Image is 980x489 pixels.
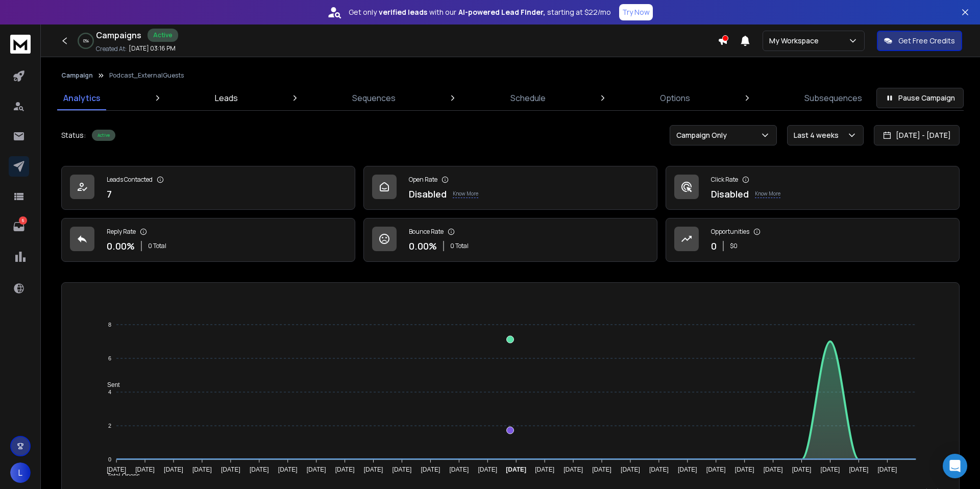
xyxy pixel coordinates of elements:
img: logo [10,35,31,54]
div: Open Intercom Messenger [943,454,967,478]
p: Sequences [352,92,396,104]
p: [DATE] 03:16 PM [129,44,176,53]
p: Options [660,92,690,104]
tspan: [DATE] [107,466,127,473]
button: [DATE] - [DATE] [874,125,960,145]
p: 0 Total [450,242,469,250]
button: Try Now [619,4,653,20]
a: Sequences [346,86,402,110]
p: Open Rate [409,176,437,184]
p: Campaign Only [676,130,731,140]
tspan: [DATE] [735,466,754,473]
p: My Workspace [769,36,823,46]
tspan: [DATE] [393,466,412,473]
p: Schedule [510,92,546,104]
a: Bounce Rate0.00%0 Total [363,218,657,262]
strong: AI-powered Lead Finder, [458,7,545,17]
p: 0 % [83,38,89,44]
tspan: [DATE] [564,466,583,473]
button: Campaign [61,71,93,80]
p: Analytics [63,92,101,104]
tspan: [DATE] [136,466,155,473]
button: L [10,462,31,483]
a: Analytics [57,86,107,110]
p: Leads Contacted [107,176,153,184]
a: Options [654,86,696,110]
span: Total Opens [100,472,140,479]
a: Click RateDisabledKnow More [666,166,960,210]
tspan: [DATE] [849,466,869,473]
tspan: [DATE] [164,466,183,473]
tspan: [DATE] [307,466,326,473]
p: Last 4 weeks [794,130,843,140]
tspan: [DATE] [678,466,697,473]
tspan: [DATE] [535,466,555,473]
a: Leads Contacted7 [61,166,355,210]
p: Podcast_ExternalGuests [109,71,184,80]
p: 7 [107,187,112,201]
tspan: [DATE] [278,466,298,473]
p: Leads [215,92,238,104]
tspan: [DATE] [192,466,212,473]
tspan: [DATE] [450,466,469,473]
a: 6 [9,216,29,237]
p: Get only with our starting at $22/mo [349,7,611,17]
p: Know More [453,190,478,198]
tspan: 4 [108,389,111,395]
p: 0.00 % [409,239,437,253]
tspan: [DATE] [764,466,783,473]
tspan: [DATE] [250,466,269,473]
p: 0 Total [148,242,166,250]
p: 0.00 % [107,239,135,253]
a: Subsequences [798,86,868,110]
p: 0 [711,239,717,253]
tspan: [DATE] [878,466,897,473]
tspan: [DATE] [821,466,840,473]
span: Sent [100,381,120,388]
tspan: [DATE] [364,466,383,473]
tspan: [DATE] [706,466,726,473]
tspan: [DATE] [506,466,527,473]
tspan: 6 [108,355,111,361]
a: Opportunities0$0 [666,218,960,262]
strong: verified leads [379,7,427,17]
h1: Campaigns [96,29,141,41]
tspan: [DATE] [478,466,498,473]
p: 6 [19,216,27,225]
p: Bounce Rate [409,228,444,236]
tspan: [DATE] [335,466,355,473]
p: Subsequences [804,92,862,104]
a: Schedule [504,86,552,110]
tspan: [DATE] [421,466,440,473]
p: Created At: [96,45,127,53]
button: Pause Campaign [876,88,964,108]
p: Status: [61,130,86,140]
tspan: [DATE] [792,466,812,473]
p: Reply Rate [107,228,136,236]
p: Disabled [711,187,749,201]
p: Try Now [622,7,650,17]
div: Active [148,29,178,42]
tspan: [DATE] [221,466,240,473]
p: Click Rate [711,176,738,184]
p: Opportunities [711,228,749,236]
tspan: [DATE] [649,466,669,473]
a: Open RateDisabledKnow More [363,166,657,210]
a: Reply Rate0.00%0 Total [61,218,355,262]
p: Get Free Credits [898,36,955,46]
tspan: 0 [108,456,111,462]
tspan: [DATE] [592,466,611,473]
button: Get Free Credits [877,31,962,51]
p: Disabled [409,187,447,201]
p: Know More [755,190,780,198]
div: Active [92,130,115,141]
tspan: 8 [108,322,111,328]
tspan: 2 [108,423,111,429]
p: $ 0 [730,242,738,250]
a: Leads [209,86,244,110]
tspan: [DATE] [621,466,640,473]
